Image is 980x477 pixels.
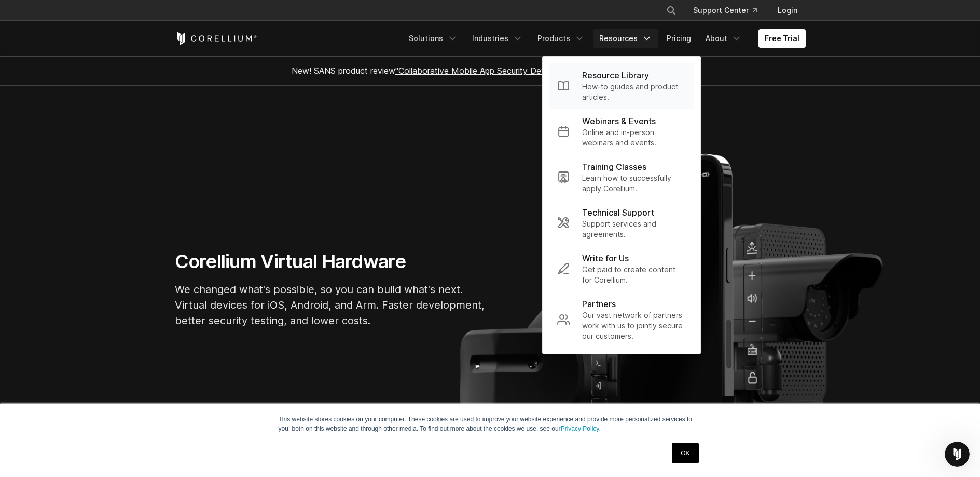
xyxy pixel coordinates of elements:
p: This website stores cookies on your computer. These cookies are used to improve your website expe... [279,415,702,433]
a: Solutions [403,29,464,48]
a: Resource Library How-to guides and product articles. [549,63,694,109]
a: Corellium Home [175,32,257,45]
p: How-to guides and product articles. [582,82,686,102]
a: Resources [593,29,658,48]
p: Webinars & Events [582,115,656,127]
a: "Collaborative Mobile App Security Development and Analysis" [395,65,634,76]
a: Login [769,1,806,20]
p: We changed what's possible, so you can build what's next. Virtual devices for iOS, Android, and A... [175,282,486,328]
div: Navigation Menu [654,1,806,20]
a: Industries [466,29,529,48]
a: Partners Our vast network of partners work with us to jointly secure our customers. [549,291,694,348]
a: Support Center [685,1,765,20]
a: Privacy Policy. [561,425,601,432]
a: About [699,29,748,48]
div: Navigation Menu [403,29,806,48]
p: Support services and agreements. [582,219,686,240]
p: Technical Support [582,206,654,219]
p: Online and in-person webinars and events. [582,127,686,148]
p: Partners [582,298,616,310]
a: Pricing [660,29,697,48]
a: Write for Us Get paid to create content for Corellium. [549,246,694,291]
span: New! SANS product review now available. [292,65,689,76]
a: Products [531,29,591,48]
h1: Corellium Virtual Hardware [175,250,486,273]
a: Training Classes Learn how to successfully apply Corellium. [549,154,694,200]
p: Our vast network of partners work with us to jointly secure our customers. [582,310,686,341]
p: Resource Library [582,69,649,82]
iframe: Intercom live chat [945,442,970,467]
p: Get paid to create content for Corellium. [582,264,686,285]
a: Free Trial [758,29,806,48]
a: OK [672,443,698,463]
p: Training Classes [582,161,646,173]
p: Write for Us [582,252,629,264]
a: Technical Support Support services and agreements. [549,200,694,246]
p: Learn how to successfully apply Corellium. [582,173,686,194]
button: Search [662,1,681,20]
a: Webinars & Events Online and in-person webinars and events. [549,109,694,154]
